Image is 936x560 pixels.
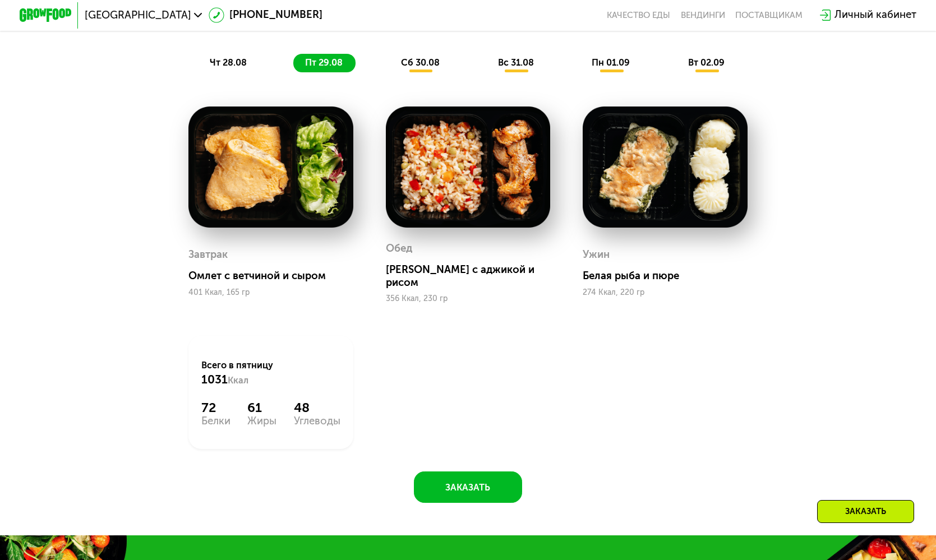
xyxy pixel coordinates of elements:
[85,10,191,21] span: [GEOGRAPHIC_DATA]
[607,10,670,21] a: Качество еды
[817,500,914,523] div: Заказать
[188,245,228,265] div: Завтрак
[247,400,276,416] div: 61
[201,400,230,416] div: 72
[498,57,534,68] span: вс 31.08
[188,288,353,297] div: 401 Ккал, 165 гр
[386,294,551,303] div: 356 Ккал, 230 гр
[735,10,803,21] div: поставщикам
[294,416,340,427] div: Углеводы
[688,57,725,68] span: вт 02.09
[201,372,228,386] span: 1031
[681,10,725,21] a: Вендинги
[228,375,248,386] span: Ккал
[209,7,322,23] a: [PHONE_NUMBER]
[401,57,440,68] span: сб 30.08
[210,57,247,68] span: чт 28.08
[386,239,412,258] div: Обед
[414,471,522,503] button: Заказать
[583,270,758,283] div: Белая рыба и пюре
[386,263,561,289] div: [PERSON_NAME] с аджикой и рисом
[305,57,343,68] span: пт 29.08
[294,400,340,416] div: 48
[247,416,276,427] div: Жиры
[583,245,610,265] div: Ужин
[188,270,363,283] div: Омлет с ветчиной и сыром
[592,57,630,68] span: пн 01.09
[201,359,340,387] div: Всего в пятницу
[834,7,916,23] div: Личный кабинет
[201,416,230,427] div: Белки
[583,288,748,297] div: 274 Ккал, 220 гр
